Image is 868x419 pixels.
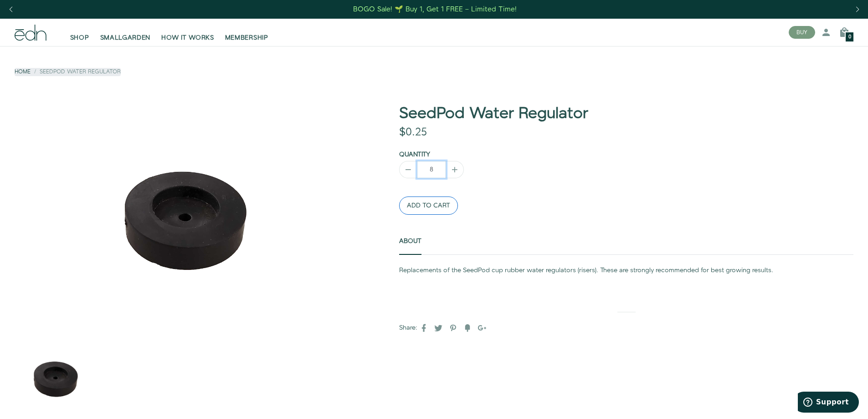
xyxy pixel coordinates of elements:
[70,33,89,42] span: SHOP
[15,105,355,333] div: 1 / 1
[353,5,517,14] div: BOGO Sale! 🌱 Buy 1, Get 1 FREE – Limited Time!
[65,22,95,42] a: SHOP
[352,2,518,16] a: BOGO Sale! 🌱 Buy 1, Get 1 FREE – Limited Time!
[15,68,31,76] a: Home
[399,150,430,159] label: Quantity
[156,22,219,42] a: HOW IT WORKS
[399,228,421,255] a: About
[399,105,853,122] h1: SeedPod Water Regulator
[225,33,268,42] span: MEMBERSHIP
[848,35,851,40] span: 0
[161,33,214,42] span: HOW IT WORKS
[31,68,121,76] li: SeedPod Water Regulator
[95,22,156,42] a: SMALLGARDEN
[399,323,417,332] label: Share:
[789,26,815,39] button: BUY
[399,197,458,215] button: ADD TO CART
[100,33,151,42] span: SMALLGARDEN
[220,22,274,42] a: MEMBERSHIP
[798,392,859,414] iframe: Opens a widget where you can find more information
[399,266,853,283] div: About
[15,68,121,76] nav: breadcrumbs
[399,124,427,140] span: $0.25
